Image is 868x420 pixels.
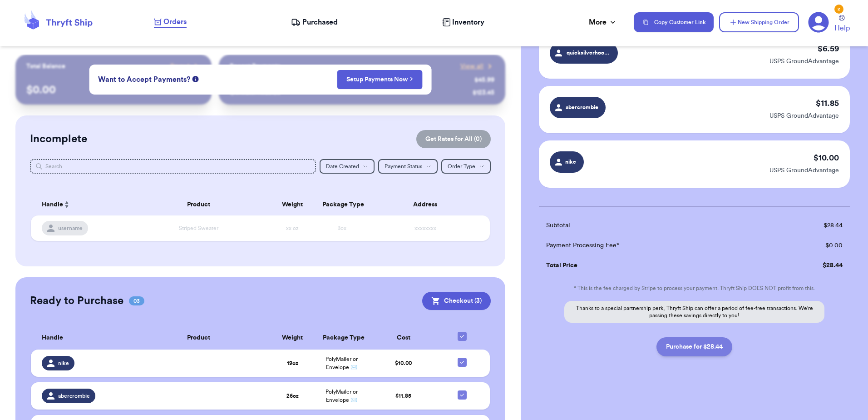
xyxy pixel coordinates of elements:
[762,235,850,255] td: $ 0.00
[302,17,338,28] span: Purchased
[834,15,850,34] a: Help
[154,16,187,28] a: Orders
[58,360,69,367] span: nike
[441,159,491,174] button: Order Type
[30,132,87,146] h2: Incomplete
[230,62,280,71] p: Recent Payments
[769,57,839,66] p: USPS GroundAdvantage
[286,393,299,399] strong: 26 oz
[26,62,65,71] p: Total Balance
[268,326,317,350] th: Weight
[30,159,316,174] input: Search
[291,17,338,28] a: Purchased
[385,164,422,169] span: Payment Status
[762,255,850,275] td: $ 28.44
[769,111,839,120] p: USPS GroundAdvantage
[30,294,123,308] h2: Ready to Purchase
[130,326,268,350] th: Product
[395,360,412,366] span: $ 10.00
[460,62,483,71] span: View all
[762,215,850,235] td: $ 28.44
[539,255,762,275] td: Total Price
[179,225,218,231] span: Striped Sweater
[325,356,358,370] span: PolyMailer or Envelope ✉️
[378,159,438,174] button: Payment Status
[58,392,90,400] span: abercrombie
[286,225,299,231] span: xx oz
[818,42,839,55] p: $ 6.59
[442,17,484,28] a: Inventory
[422,292,491,310] button: Checkout (3)
[834,23,850,34] span: Help
[42,333,63,343] span: Handle
[130,194,268,215] th: Product
[834,5,843,14] div: 2
[564,301,824,323] p: Thanks to a special partnership perk, Thryft Ship can offer a period of fee-free transactions. We...
[170,62,190,71] span: Payout
[414,225,436,231] span: xxxxxxxx
[63,199,70,210] button: Sort ascending
[656,337,732,356] button: Purchase for $28.44
[460,62,494,71] a: View all
[170,62,201,71] a: Payout
[320,159,375,174] button: Date Created
[539,285,850,292] p: * This is the fee charged by Stripe to process your payment. Thryft Ship DOES NOT profit from this.
[346,75,413,84] a: Setup Payments Now
[325,389,358,403] span: PolyMailer or Envelope ✉️
[808,12,829,33] a: 2
[563,158,578,166] span: nike
[769,166,839,175] p: USPS GroundAdvantage
[317,194,366,215] th: Package Type
[326,164,359,169] span: Date Created
[317,326,367,350] th: Package Type
[539,235,762,255] td: Payment Processing Fee*
[98,74,190,85] span: Want to Accept Payments?
[163,16,187,27] span: Orders
[129,296,144,305] span: 03
[814,151,839,164] p: $ 10.00
[473,88,494,97] div: $ 123.45
[565,103,599,111] span: abercrombie
[539,215,762,235] td: Subtotal
[58,225,83,232] span: username
[416,130,491,148] button: Get Rates for All (0)
[589,17,617,28] div: More
[816,97,839,110] p: $ 11.85
[337,225,346,231] span: Box
[395,393,411,399] span: $ 11.85
[719,12,799,32] button: New Shipping Order
[567,49,610,57] span: quicksilverhoodie
[366,326,440,350] th: Cost
[474,75,494,85] div: $ 45.99
[268,194,317,215] th: Weight
[452,17,484,28] span: Inventory
[634,12,714,32] button: Copy Customer Link
[337,70,423,89] button: Setup Payments Now
[42,200,63,210] span: Handle
[448,164,475,169] span: Order Type
[287,360,298,366] strong: 19 oz
[26,83,200,97] p: $ 0.00
[366,194,490,215] th: Address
